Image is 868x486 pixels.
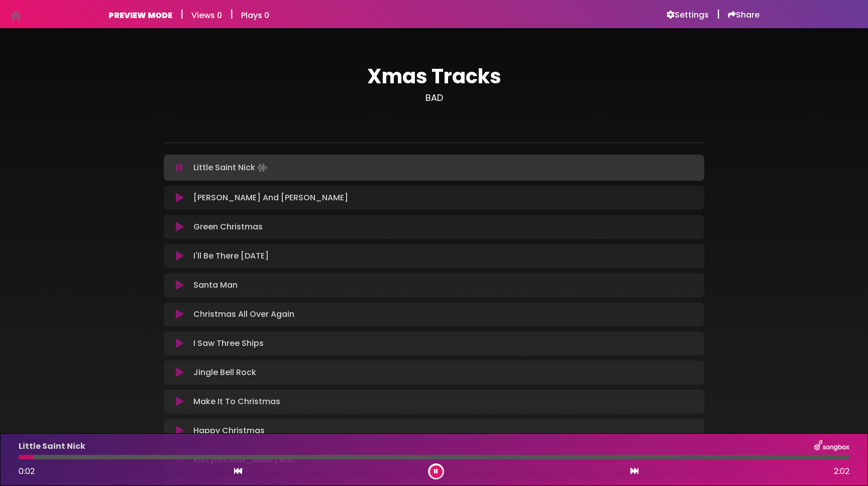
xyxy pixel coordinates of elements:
[191,11,222,20] h6: Views 0
[193,250,269,262] p: I'll Be There [DATE]
[193,396,280,408] p: Make It To Christmas
[193,221,263,233] p: Green Christmas
[164,92,704,103] h3: BAD
[193,279,238,291] p: Santa Man
[814,440,849,453] img: songbox-logo-white.png
[667,10,709,20] a: Settings
[19,465,35,477] span: 0:02
[19,440,85,452] p: Little Saint Nick
[193,367,256,379] p: Jingle Bell Rock
[108,11,172,20] h6: PREVIEW MODE
[180,8,183,20] h5: |
[255,161,269,175] img: waveform4.gif
[728,10,759,20] a: Share
[241,11,269,20] h6: Plays 0
[193,161,269,175] p: Little Saint Nick
[193,425,265,437] p: Happy Christmas
[834,465,849,477] span: 2:02
[164,64,704,88] h1: Xmas Tracks
[193,337,264,349] p: I Saw Three Ships
[717,8,720,20] h5: |
[193,192,348,204] p: [PERSON_NAME] And [PERSON_NAME]
[193,308,294,320] p: Christmas All Over Again
[230,8,233,20] h5: |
